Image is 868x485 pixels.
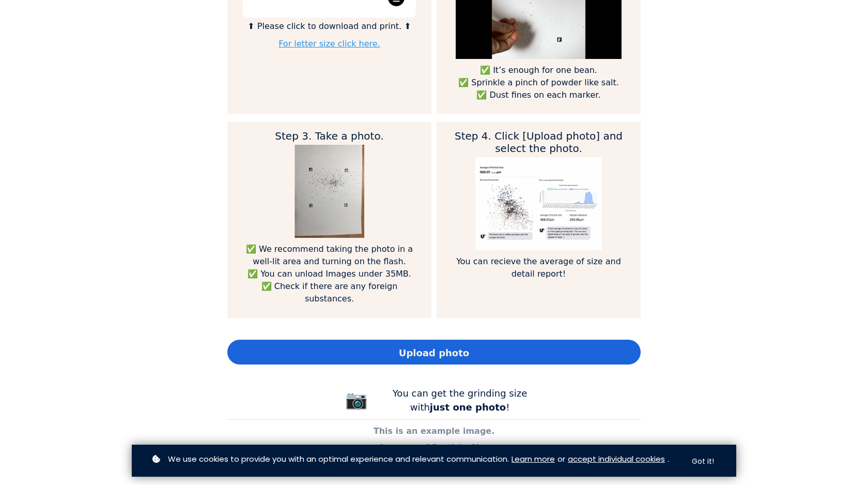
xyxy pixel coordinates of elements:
[683,451,723,472] button: Got it!
[475,157,601,250] img: guide
[243,20,416,33] p: ⬆ Please click to download and print. ⬆
[295,145,364,238] img: guide
[278,39,380,49] a: For letter size click here.
[243,243,416,305] p: ✅ We recommend taking the photo in a well-lit area and turning on the flash. ✅ You can unload Ima...
[150,453,677,465] p: or .
[399,346,469,360] span: Upload photo
[168,453,509,465] span: We use cookies to provide you with an optimal experience and relevant communication.
[227,442,641,454] p: Average of Particle Size
[512,453,555,465] a: Learn more
[430,402,506,413] b: just one photo
[452,255,625,280] p: You can recieve the average of size and detail report!
[568,453,665,465] a: accept individual cookies
[227,425,641,437] p: This is an example image.
[345,389,368,410] span: 📷
[452,130,625,155] h2: Step 4. Click [Upload photo] and select the photo.
[243,130,416,142] h2: Step 3. Take a photo.
[452,64,625,101] p: ✅ It’s enough for one bean. ✅ Sprinkle a pinch of powder like salt. ✅ Dust fines on each marker.
[382,386,537,414] div: You can get the grinding size with !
